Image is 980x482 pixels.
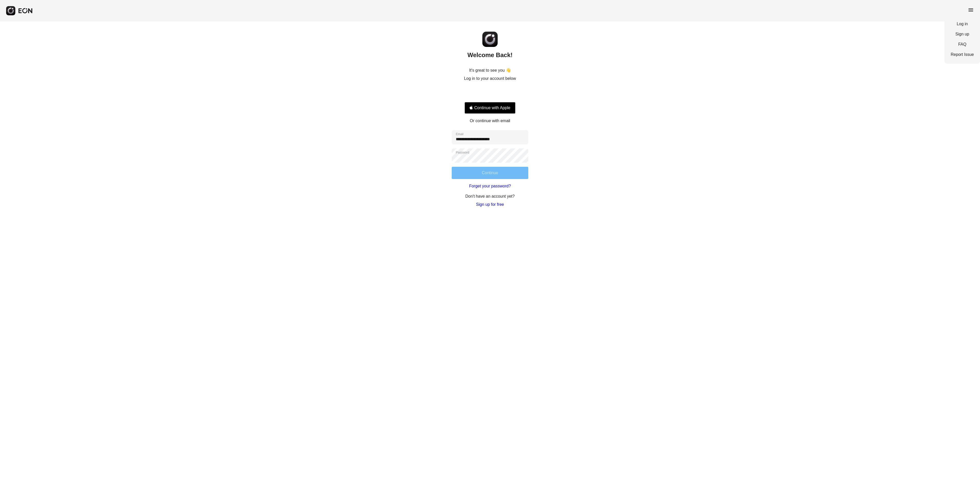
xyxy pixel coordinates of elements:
[469,183,511,189] a: Forget your password?
[452,167,528,179] button: Continue
[951,52,974,58] a: Report Issue
[462,87,518,98] iframe: Sign in with Google Button
[456,150,469,155] label: Password
[469,67,511,73] p: It's great to see you 👋
[476,201,504,208] a: Sign up for free
[968,7,974,13] span: menu
[464,75,516,82] p: Log in to your account below
[951,31,974,37] a: Sign up
[951,21,974,27] a: Log in
[470,118,510,124] p: Or continue with email
[465,193,514,199] p: Don't have an account yet?
[464,102,516,114] button: Signin with apple ID
[951,41,974,47] a: FAQ
[456,132,463,136] label: Email
[468,51,513,59] h2: Welcome Back!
